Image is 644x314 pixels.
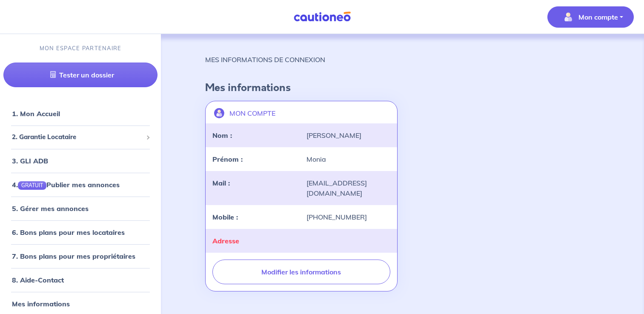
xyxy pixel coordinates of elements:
strong: Adresse [212,237,239,245]
a: 5. Gérer mes annonces [12,204,89,213]
span: 2. Garantie Locataire [12,132,143,142]
div: 3. GLI ADB [3,152,157,169]
div: 6. Bons plans pour mes locataires [3,224,157,241]
a: 4.GRATUITPublier mes annonces [12,180,120,189]
div: Monia [301,154,395,164]
p: MON COMPTE [229,108,275,118]
img: Cautioneo [290,11,354,22]
h4: Mes informations [205,82,600,94]
p: Mon compte [578,12,618,22]
p: MON ESPACE PARTENAIRE [40,44,122,52]
strong: Mail : [212,179,230,187]
button: illu_account_valid_menu.svgMon compte [547,6,634,28]
button: Modifier les informations [212,260,390,284]
strong: Nom : [212,131,232,140]
a: 6. Bons plans pour mes locataires [12,228,125,237]
div: 4.GRATUITPublier mes annonces [3,176,157,193]
a: 7. Bons plans pour mes propriétaires [12,252,135,260]
div: 2. Garantie Locataire [3,129,157,146]
a: Mes informations [12,300,70,308]
img: illu_account_valid_menu.svg [561,10,575,24]
div: 7. Bons plans pour mes propriétaires [3,248,157,265]
div: [EMAIL_ADDRESS][DOMAIN_NAME] [301,178,395,198]
img: illu_account.svg [214,108,224,118]
strong: Prénom : [212,155,243,163]
a: 1. Mon Accueil [12,109,60,118]
a: 3. GLI ADB [12,157,48,165]
p: MES INFORMATIONS DE CONNEXION [205,54,325,65]
div: 5. Gérer mes annonces [3,200,157,217]
a: Tester un dossier [3,63,157,87]
strong: Mobile : [212,213,238,221]
div: 8. Aide-Contact [3,271,157,288]
a: 8. Aide-Contact [12,276,64,284]
div: 1. Mon Accueil [3,105,157,122]
div: [PERSON_NAME] [301,130,395,140]
div: [PHONE_NUMBER] [301,212,395,222]
div: Mes informations [3,295,157,312]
